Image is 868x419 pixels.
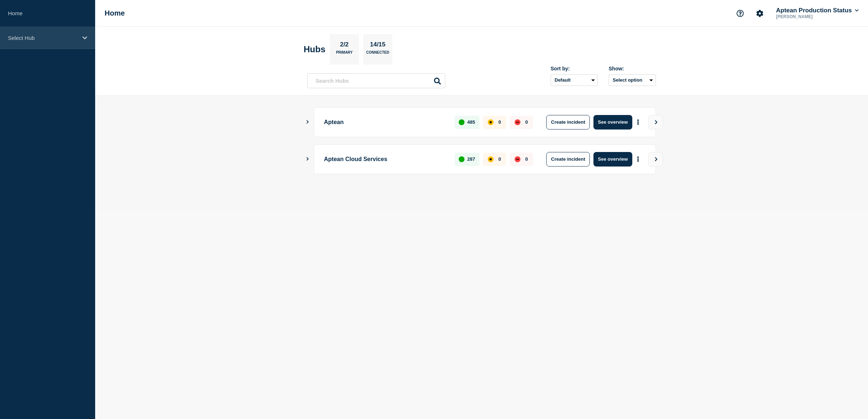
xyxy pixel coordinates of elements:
p: 0 [525,119,528,125]
button: See overview [593,115,632,130]
button: Aptean Production Status [775,7,860,14]
button: More actions [633,115,643,129]
p: Select Hub [8,35,78,41]
button: Support [733,6,748,21]
p: 2/2 [337,41,352,50]
button: Create incident [546,115,590,130]
p: 0 [498,156,501,162]
div: Show: [609,66,656,71]
input: Search Hubs [307,73,445,88]
p: 14/15 [367,41,388,50]
button: Show Connected Hubs [306,119,309,125]
p: 0 [525,156,528,162]
p: Connected [366,50,389,58]
button: Select option [609,74,656,86]
p: [PERSON_NAME] [775,14,850,19]
h1: Home [105,9,125,17]
div: affected [488,156,494,162]
button: More actions [633,152,643,166]
p: 287 [467,156,475,162]
p: Aptean [324,115,446,130]
button: See overview [593,152,632,167]
select: Sort by [551,74,598,86]
div: affected [488,119,494,125]
div: up [459,156,465,162]
div: down [515,119,520,125]
p: Primary [336,50,353,58]
button: View [648,115,663,130]
p: 485 [467,119,475,125]
p: 0 [498,119,501,125]
h2: Hubs [304,44,325,54]
button: View [648,152,663,167]
button: Show Connected Hubs [306,156,309,162]
div: Sort by: [551,66,598,71]
button: Account settings [752,6,767,21]
div: down [515,156,520,162]
div: up [459,119,465,125]
button: Create incident [546,152,590,167]
p: Aptean Cloud Services [324,152,446,167]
